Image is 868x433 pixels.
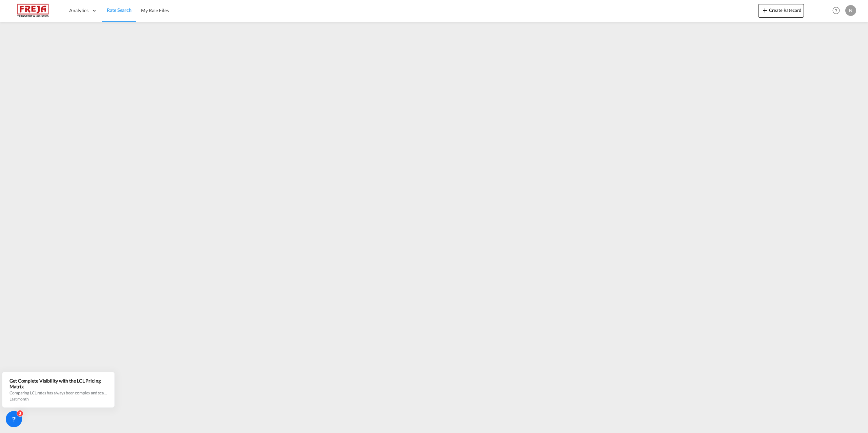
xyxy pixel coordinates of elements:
[758,4,804,18] button: icon-plus 400-fgCreate Ratecard
[761,6,769,14] md-icon: icon-plus 400-fg
[10,3,56,18] img: 586607c025bf11f083711d99603023e7.png
[69,7,88,14] span: Analytics
[141,7,169,13] span: My Rate Files
[845,5,856,16] div: N
[830,5,845,17] div: Help
[107,7,132,13] span: Rate Search
[830,5,842,16] span: Help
